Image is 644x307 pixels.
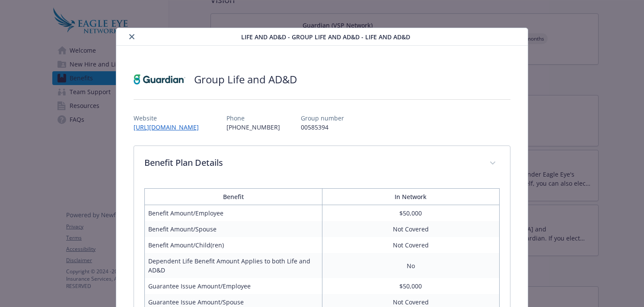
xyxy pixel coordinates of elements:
[145,205,322,222] td: Benefit Amount/Employee
[144,156,479,169] p: Benefit Plan Details
[134,146,510,181] div: Benefit Plan Details
[145,278,322,294] td: Guarantee Issue Amount/Employee
[322,278,499,294] td: $50,000
[322,189,499,205] th: In Network
[127,32,137,42] button: close
[322,237,499,253] td: Not Covered
[145,189,322,205] th: Benefit
[301,123,344,132] p: 00585394
[194,72,297,87] h2: Group Life and AD&D
[145,253,322,278] td: Dependent Life Benefit Amount Applies to both Life and AD&D
[226,123,280,132] p: [PHONE_NUMBER]
[134,123,206,131] a: [URL][DOMAIN_NAME]
[145,221,322,237] td: Benefit Amount/Spouse
[226,114,280,123] p: Phone
[241,32,410,41] span: Life and AD&D - Group Life and AD&D - Life and AD&D
[322,205,499,222] td: $50,000
[134,66,185,92] img: Guardian
[322,221,499,237] td: Not Covered
[134,114,206,123] p: Website
[301,114,344,123] p: Group number
[322,253,499,278] td: No
[145,237,322,253] td: Benefit Amount/Child(ren)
